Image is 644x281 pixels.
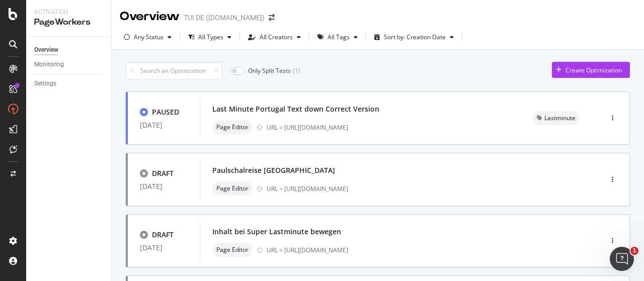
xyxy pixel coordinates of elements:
div: Monitoring [34,59,64,70]
span: 1 [630,247,638,255]
div: TUI DE ([DOMAIN_NAME]) [184,13,265,23]
button: All Creators [244,29,305,45]
div: [DATE] [140,121,188,129]
button: All Tags [313,29,362,45]
div: All Tags [328,34,350,40]
div: Sort by: Creation Date [384,34,446,40]
div: DRAFT [152,230,174,240]
div: All Creators [260,34,293,40]
div: neutral label [212,120,253,134]
div: neutral label [212,181,253,196]
div: URL = [URL][DOMAIN_NAME] [267,246,559,254]
button: Sort by: Creation Date [370,29,458,45]
iframe: Intercom live chat [610,247,634,271]
span: Lastminute [544,115,576,121]
div: All Types [198,34,223,40]
div: Overview [34,45,58,55]
a: Monitoring [34,59,104,70]
span: Page Editor [216,185,249,192]
div: neutral label [533,111,580,125]
div: Any Status [134,34,164,40]
div: Only Split Tests [248,66,291,75]
div: URL = [URL][DOMAIN_NAME] [267,184,559,193]
div: PAUSED [152,107,179,117]
button: Any Status [120,29,176,45]
div: Create Optimization [566,66,622,74]
div: ( 1 ) [293,66,300,75]
span: Page Editor [216,247,249,253]
button: All Types [184,29,235,45]
div: DRAFT [152,168,174,178]
div: Inhalt bei Super Lastminute bewegen [212,227,341,237]
div: Settings [34,78,56,89]
button: Create Optimization [552,62,630,78]
div: Activation [34,8,103,17]
div: neutral label [212,243,253,257]
div: Last Minute Portugal Text down Correct Version [212,104,379,114]
a: Overview [34,45,104,55]
a: Settings [34,78,104,89]
div: Paulschalreise [GEOGRAPHIC_DATA] [212,165,335,175]
div: URL = [URL][DOMAIN_NAME] [267,123,509,132]
span: Page Editor [216,124,249,130]
div: [DATE] [140,244,188,252]
div: arrow-right-arrow-left [269,14,275,21]
div: [DATE] [140,182,188,191]
div: Overview [120,8,180,25]
input: Search an Optimization [126,62,222,79]
div: PageWorkers [34,17,103,28]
